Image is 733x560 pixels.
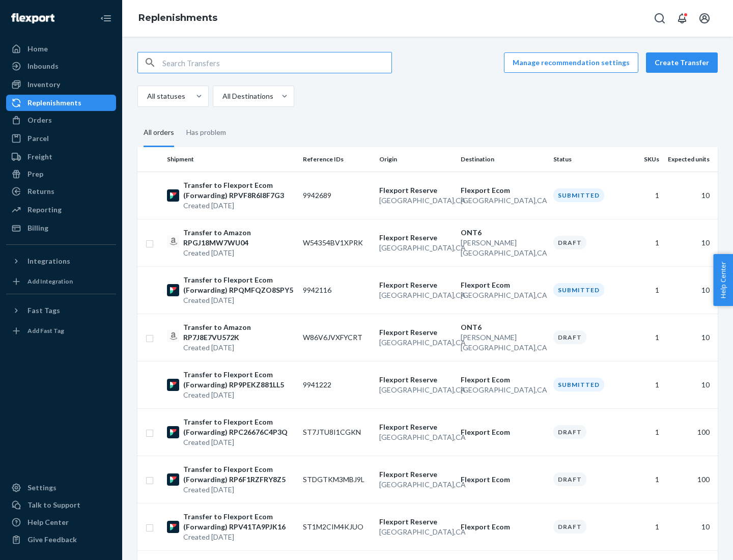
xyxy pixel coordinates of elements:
[379,338,453,348] p: [GEOGRAPHIC_DATA] , CA
[138,12,217,23] a: Replenishments
[6,130,116,147] a: Parcel
[663,456,718,503] td: 100
[6,302,116,319] button: Fast Tags
[663,219,718,266] td: 10
[186,119,226,146] div: Has problem
[299,456,375,503] td: STDGTKM3MBJ9L
[663,408,718,456] td: 100
[6,112,116,128] a: Orders
[379,243,453,253] p: [GEOGRAPHIC_DATA] , CA
[625,503,663,550] td: 1
[6,58,116,74] a: Inbounds
[461,185,545,195] p: Flexport Ecom
[299,172,375,219] td: 9942689
[183,437,295,447] p: Created [DATE]
[163,147,299,172] th: Shipment
[27,256,70,266] div: Integrations
[6,76,116,93] a: Inventory
[663,503,718,550] td: 10
[379,233,453,243] p: Flexport Reserve
[299,408,375,456] td: ST7JTU8I1CGKN
[379,385,453,395] p: [GEOGRAPHIC_DATA] , CA
[27,483,57,493] div: Settings
[553,520,586,534] div: Draft
[147,91,185,101] div: All statuses
[146,91,147,101] input: All statuses
[461,322,545,332] p: ONT6
[379,422,453,432] p: Flexport Reserve
[299,361,375,408] td: 9941222
[625,314,663,361] td: 1
[663,361,718,408] td: 10
[650,8,670,29] button: Open Search Box
[6,323,116,339] a: Add Fast Tag
[183,248,295,258] p: Created [DATE]
[663,314,718,361] td: 10
[299,503,375,550] td: ST1M2CIM4KJUO
[183,343,295,353] p: Created [DATE]
[461,290,545,300] p: [GEOGRAPHIC_DATA] , CA
[27,44,48,54] div: Home
[461,228,545,238] p: ONT6
[6,220,116,236] a: Billing
[553,425,586,439] div: Draft
[27,535,77,545] div: Give Feedback
[299,314,375,361] td: W86V6JVXFYCRT
[379,185,453,195] p: Flexport Reserve
[504,52,638,73] button: Manage recommendation settings
[144,119,174,147] div: All orders
[183,295,295,305] p: Created [DATE]
[183,417,295,437] p: Transfer to Flexport Ecom (Forwarding) RPC26676C4P3Q
[183,275,295,295] p: Transfer to Flexport Ecom (Forwarding) RPQMFQZO8SPY5
[672,8,692,29] button: Open notifications
[6,166,116,182] a: Prep
[299,266,375,314] td: 9942116
[27,152,52,162] div: Freight
[625,266,663,314] td: 1
[625,361,663,408] td: 1
[379,517,453,527] p: Flexport Reserve
[625,456,663,503] td: 1
[299,219,375,266] td: W54354BV1XPRK
[27,79,60,90] div: Inventory
[625,408,663,456] td: 1
[379,195,453,206] p: [GEOGRAPHIC_DATA] , CA
[96,8,116,29] button: Close Navigation
[27,223,48,233] div: Billing
[27,277,73,286] div: Add Integration
[183,390,295,400] p: Created [DATE]
[6,531,116,548] button: Give Feedback
[663,147,718,172] th: Expected units
[625,172,663,219] td: 1
[6,149,116,165] a: Freight
[27,517,69,527] div: Help Center
[461,385,545,395] p: [GEOGRAPHIC_DATA] , CA
[553,188,604,202] div: Submitted
[27,61,59,71] div: Inbounds
[553,472,586,486] div: Draft
[461,238,545,258] p: [PERSON_NAME][GEOGRAPHIC_DATA] , CA
[183,532,295,542] p: Created [DATE]
[549,147,626,172] th: Status
[713,254,733,306] span: Help Center
[461,474,545,485] p: Flexport Ecom
[379,290,453,300] p: [GEOGRAPHIC_DATA] , CA
[461,195,545,206] p: [GEOGRAPHIC_DATA] , CA
[27,98,81,108] div: Replenishments
[553,330,586,344] div: Draft
[6,480,116,496] a: Settings
[646,52,718,73] button: Create Transfer
[27,115,52,125] div: Orders
[222,91,273,101] div: All Destinations
[6,41,116,57] a: Home
[553,378,604,391] div: Submitted
[27,186,54,197] div: Returns
[379,527,453,537] p: [GEOGRAPHIC_DATA] , CA
[27,326,64,335] div: Add Fast Tag
[183,485,295,495] p: Created [DATE]
[461,522,545,532] p: Flexport Ecom
[11,13,54,23] img: Flexport logo
[162,52,391,73] input: Search Transfers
